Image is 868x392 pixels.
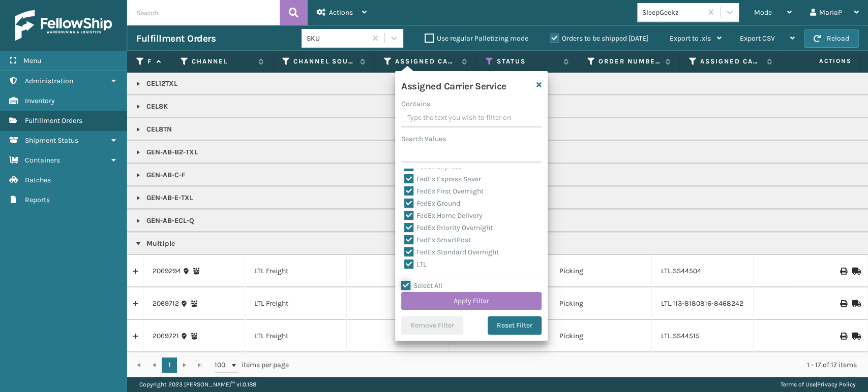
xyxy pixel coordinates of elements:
[840,268,846,275] i: Print BOL
[153,331,179,341] a: 2069721
[401,281,442,290] label: Select All
[404,187,484,195] label: FedEx First Overnight
[139,377,256,392] p: Copyright 2023 [PERSON_NAME]™ v 1.0.188
[550,255,652,287] td: Picking
[852,268,858,275] i: Mark as Shipped
[448,352,550,385] td: LTL
[425,34,528,43] label: Use regular Palletizing mode
[700,57,762,66] label: Assigned Carrier
[840,333,846,340] i: Print BOL
[817,381,856,388] a: Privacy Policy
[652,352,754,385] td: LTL.SS44528
[840,300,846,307] i: Print BOL
[488,316,542,335] button: Reset Filter
[153,266,181,276] a: 2069294
[852,300,858,307] i: Mark as Shipped
[25,176,51,184] span: Batches
[852,333,858,340] i: Mark as Shipped
[404,260,427,269] label: LTL
[404,223,493,232] label: FedEx Priority Overnight
[550,34,648,43] label: Orders to be shipped [DATE]
[303,360,857,370] div: 1 - 17 of 17 items
[404,199,460,208] label: FedEx Ground
[401,134,446,144] label: Search Values
[550,320,652,352] td: Picking
[670,34,711,43] span: Export to .xls
[25,77,73,85] span: Administration
[652,287,754,320] td: LTL.113-8180816-8468242
[25,136,78,145] span: Shipment Status
[395,57,457,66] label: Assigned Carrier Service
[740,34,775,43] span: Export CSV
[401,99,430,109] label: Contains
[329,8,353,17] span: Actions
[642,7,703,18] div: SleepGeekz
[162,357,177,373] a: 1
[404,236,471,244] label: FedEx SmartPost
[153,299,179,309] a: 2069712
[25,195,50,204] span: Reports
[245,352,347,385] td: LTL Freight
[23,56,41,65] span: Menu
[781,381,816,388] a: Terms of Use
[192,57,253,66] label: Channel
[25,96,55,105] span: Inventory
[401,316,463,335] button: Remove Filter
[404,211,483,220] label: FedEx Home Delivery
[404,175,481,183] label: FedEx Express Saver
[401,77,506,92] h4: Assigned Carrier Service
[25,116,82,125] span: Fulfillment Orders
[401,109,542,127] input: Type the text you wish to filter on
[245,287,347,320] td: LTL Freight
[804,29,859,48] button: Reload
[754,8,772,17] span: Mode
[401,292,542,310] button: Apply Filter
[136,32,216,45] h3: Fulfillment Orders
[307,33,367,44] div: SKU
[245,255,347,287] td: LTL Freight
[245,320,347,352] td: LTL Freight
[25,156,60,165] span: Containers
[15,10,112,41] img: logo
[781,377,856,392] div: |
[652,255,754,287] td: LTL.SS44504
[652,320,754,352] td: LTL.SS44515
[550,287,652,320] td: Picking
[550,352,652,385] td: Picking
[404,248,499,256] label: FedEx Standard Overnight
[215,360,230,370] span: 100
[787,53,857,70] span: Actions
[293,57,355,66] label: Channel Source
[598,57,660,66] label: Order Number
[497,57,558,66] label: Status
[147,57,152,66] label: Fulfillment Order Id
[215,357,289,373] span: items per page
